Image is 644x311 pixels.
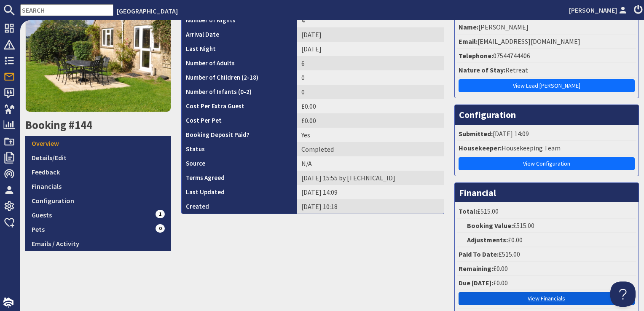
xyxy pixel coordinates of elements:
[457,127,637,141] li: [DATE] 14:09
[182,128,297,142] th: Booking Deposit Paid?
[117,7,178,15] a: [GEOGRAPHIC_DATA]
[297,99,443,113] td: £0.00
[182,42,297,56] th: Last Night
[182,199,297,214] th: Created
[182,70,297,85] th: Number of Children (2-18)
[156,210,165,218] span: 1
[297,85,443,99] td: 0
[25,236,171,251] a: Emails / Activity
[457,262,637,276] li: £0.00
[297,171,443,185] td: [DATE] 15:55 by [TECHNICAL_ID]
[457,20,637,35] li: [PERSON_NAME]
[569,5,629,15] a: [PERSON_NAME]
[25,208,171,222] a: Guests1
[182,113,297,128] th: Cost Per Pet
[182,85,297,99] th: Number of Infants (0-2)
[297,156,443,171] td: N/A
[3,298,13,308] img: staytech_i_w-64f4e8e9ee0a9c174fd5317b4b171b261742d2d393467e5bdba4413f4f884c10.svg
[182,99,297,113] th: Cost Per Extra Guest
[455,183,639,202] h3: Financial
[182,171,297,185] th: Terms Agreed
[297,113,443,128] td: £0.00
[182,156,297,171] th: Source
[25,222,171,236] a: Pets0
[25,179,171,193] a: Financials
[457,247,637,262] li: £515.00
[457,276,637,290] li: £0.00
[182,185,297,199] th: Last Updated
[459,66,505,74] strong: Nature of Stay:
[25,118,171,132] h2: Booking #144
[25,150,171,165] a: Details/Edit
[467,236,508,244] strong: Adjustments:
[457,233,637,247] li: £0.00
[457,219,637,233] li: £515.00
[297,70,443,85] td: 0
[610,282,636,307] iframe: Toggle Customer Support
[459,51,493,60] strong: Telephone:
[457,141,637,155] li: Housekeeping Team
[25,136,171,150] a: Overview
[459,279,493,287] strong: Due [DATE]:
[297,56,443,70] td: 6
[25,193,171,208] a: Configuration
[459,144,502,152] strong: Housekeeper:
[25,165,171,179] a: Feedback
[182,142,297,156] th: Status
[20,4,113,16] input: SEARCH
[297,199,443,214] td: [DATE] 10:18
[459,157,635,170] a: View Configuration
[297,27,443,42] td: [DATE]
[457,35,637,49] li: [EMAIL_ADDRESS][DOMAIN_NAME]
[457,204,637,219] li: £515.00
[182,56,297,70] th: Number of Adults
[459,207,477,215] strong: Total:
[459,250,499,258] strong: Paid To Date:
[459,23,478,31] strong: Name:
[297,13,443,27] td: 4
[467,221,513,230] strong: Booking Value:
[459,292,635,305] a: View Financials
[182,27,297,42] th: Arrival Date
[297,185,443,199] td: [DATE] 14:09
[457,49,637,63] li: 07544744406
[297,128,443,142] td: Yes
[459,129,493,138] strong: Submitted:
[156,224,165,233] span: 0
[182,13,297,27] th: Number of Nights
[455,105,639,124] h3: Configuration
[457,63,637,78] li: Retreat
[297,42,443,56] td: [DATE]
[459,37,478,46] strong: Email:
[459,79,635,92] a: View Lead [PERSON_NAME]
[297,142,443,156] td: Completed
[459,264,493,273] strong: Remaining:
